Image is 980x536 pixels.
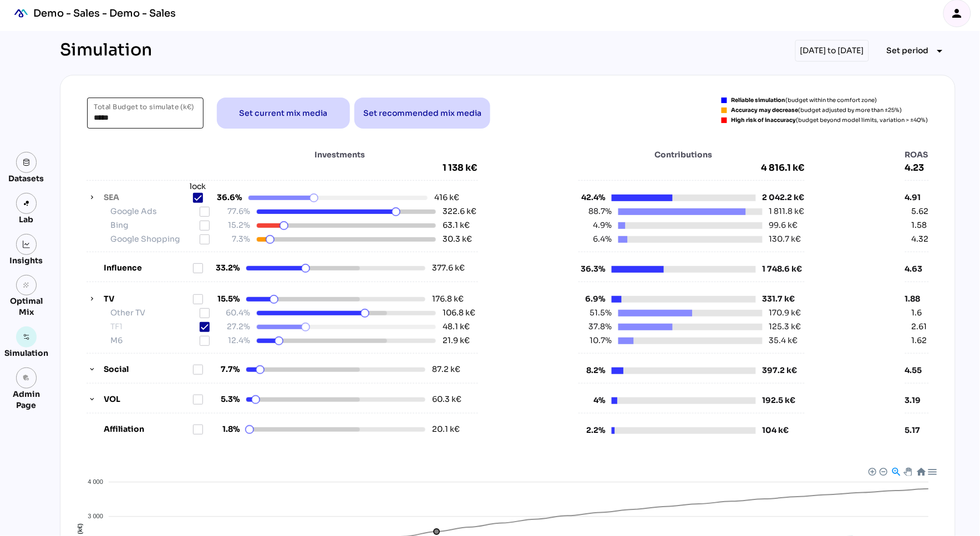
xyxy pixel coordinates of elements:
[732,116,796,124] strong: High risk of inaccuracy
[110,206,199,217] label: Google Ads
[891,467,901,476] div: Selection Zoom
[905,395,929,406] div: 3.19
[110,233,199,245] label: Google Shopping
[578,162,804,173] span: 4 816.1 k€
[9,173,44,184] div: Datasets
[951,7,964,20] i: person
[769,233,801,245] div: 130.7 k€
[769,307,801,319] div: 170.9 k€
[4,389,48,411] div: Admin Page
[732,118,928,123] div: (budget beyond model limits, variation > ±40%)
[868,467,876,475] div: Zoom In
[769,206,805,217] div: 1 811.8 k€
[432,262,468,274] div: 377.6 k€
[443,206,478,217] div: 322.6 k€
[224,206,250,217] span: 77.6%
[104,364,192,375] label: Social
[4,348,48,359] div: Simulation
[912,219,929,231] div: 1.58
[213,394,240,405] span: 5.3%
[585,307,612,319] span: 51.5%
[912,307,929,319] div: 1.6
[578,365,605,376] span: 8.2%
[23,241,31,248] img: graph.svg
[732,96,786,104] strong: Reliable simulation
[432,423,468,435] div: 20.1 k€
[443,162,478,173] span: 1 138 k€
[213,293,240,305] span: 15.5%
[23,374,31,382] i: admin_panel_settings
[224,233,250,245] span: 7.3%
[905,149,929,160] span: ROAS
[905,162,929,173] span: 4.23
[905,365,929,376] div: 4.55
[585,206,612,217] span: 88.7%
[190,181,206,192] div: lock
[933,44,947,58] i: arrow_drop_down
[4,295,48,318] div: Optimal Mix
[904,468,911,474] div: Panning
[763,263,803,275] div: 1 748.6 k€
[763,365,798,376] div: 397.2 k€
[224,321,250,333] span: 27.2%
[110,335,199,346] label: M6
[224,307,250,319] span: 60.4%
[585,321,612,333] span: 37.8%
[217,98,350,129] button: Set current mix media
[916,467,926,476] div: Reset Zoom
[354,98,490,129] button: Set recommended mix media
[23,159,31,166] img: data.svg
[224,219,250,231] span: 15.2%
[23,333,31,341] img: settings.svg
[443,321,478,333] div: 48.1 k€
[795,40,869,62] div: [DATE] to [DATE]
[88,513,103,520] tspan: 3 000
[905,425,929,436] div: 5.17
[912,233,929,245] div: 4.32
[443,219,478,231] div: 63.1 k€
[912,321,929,333] div: 2.61
[879,467,887,475] div: Zoom Out
[432,394,468,405] div: 60.3 k€
[213,423,240,435] span: 1.8%
[110,219,199,231] label: Bing
[443,335,478,346] div: 21.9 k€
[578,263,605,275] span: 36.3%
[887,44,929,57] span: Set period
[10,255,43,266] div: Insights
[215,192,242,203] span: 36.6%
[763,425,789,436] div: 104 k€
[769,335,798,346] div: 35.4 k€
[94,98,197,129] input: Total Budget to simulate (k€)
[732,106,799,114] strong: Accuracy may decrease
[769,219,798,231] div: 99.6 k€
[110,321,199,333] label: TF1
[104,293,192,305] label: TV
[9,1,33,25] div: mediaROI
[585,335,612,346] span: 10.7%
[60,40,152,62] div: Simulation
[763,395,796,406] div: 192.5 k€
[363,106,481,120] span: Set recommended mix media
[578,293,605,305] span: 6.9%
[434,192,470,203] div: 416 k€
[763,192,805,206] div: 2 042.2 k€
[585,219,612,231] span: 4.9%
[612,149,755,160] span: Contributions
[14,214,39,225] div: Lab
[104,192,192,203] label: SEA
[763,293,795,307] div: 331.7 k€
[213,262,240,274] span: 33.2%
[104,394,192,405] label: VOL
[250,149,429,160] span: Investments
[443,307,478,319] div: 106.8 k€
[104,423,192,435] label: Affiliation
[732,98,877,103] div: (budget within the comfort zone)
[23,200,31,207] img: lab.svg
[213,364,240,375] span: 7.7%
[33,7,176,20] div: Demo - Sales - Demo - Sales
[585,233,612,245] span: 6.4%
[578,192,605,203] span: 42.4%
[905,263,929,274] div: 4.63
